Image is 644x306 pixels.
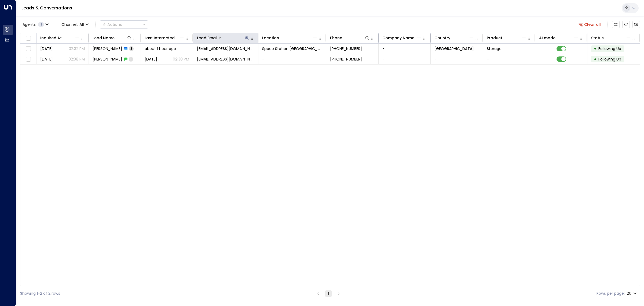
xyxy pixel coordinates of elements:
span: Toggle select row [25,45,32,52]
div: Lead Name [93,35,132,41]
p: 02:32 PM [69,46,85,51]
button: Channel:All [59,21,91,28]
span: Nasreen Bibi [93,46,122,51]
span: 3 [129,46,134,51]
span: Agents [23,23,36,26]
div: Product [487,35,526,41]
span: Sep 20, 2025 [145,56,157,62]
div: Country [434,35,450,41]
td: - [379,54,431,64]
span: United Kingdom [434,46,474,51]
span: All [79,22,84,27]
td: - [431,54,483,64]
span: Channel: [59,21,91,28]
span: Nasreen Bibi [93,56,122,62]
div: Phone [330,35,370,41]
nav: pagination navigation [315,290,342,297]
span: +441216041212 [330,56,362,62]
span: Toggle select all [25,35,32,42]
span: Storage [487,46,502,51]
p: 02:38 PM [173,56,189,62]
span: +441216041212 [330,46,362,51]
div: Actions [102,22,122,27]
div: Last Interacted [145,35,184,41]
span: Following Up [598,56,621,62]
div: Lead Name [93,35,115,41]
span: unknownemail@gmail.com [197,56,254,62]
div: 20 [627,290,638,297]
span: 1 [38,22,44,27]
div: Inquired At [40,35,62,41]
div: AI mode [539,35,555,41]
div: Location [262,35,317,41]
button: Agents1 [20,21,50,28]
span: 1 [129,57,133,61]
div: Showing 1-2 of 2 rows [20,291,60,296]
div: Status [591,35,604,41]
button: Actions [100,20,148,29]
div: Last Interacted [145,35,175,41]
div: Button group with a nested menu [100,20,148,29]
td: - [258,54,326,64]
span: Sep 20, 2025 [40,56,53,62]
div: • [594,44,597,53]
span: Toggle select row [25,56,32,63]
span: Space Station Garretts Green [262,46,322,51]
div: Product [487,35,502,41]
div: Lead Email [197,35,218,41]
div: AI mode [539,35,579,41]
span: unknownemail@gmail.com [197,46,254,51]
div: Country [434,35,474,41]
div: Phone [330,35,342,41]
p: 02:38 PM [68,56,85,62]
button: page 1 [325,290,332,297]
span: Following Up [598,46,621,51]
button: Customize [612,21,620,28]
a: Leads & Conversations [21,5,72,11]
div: Company Name [382,35,414,41]
div: Company Name [382,35,422,41]
button: Archived Leads [632,21,640,28]
span: Sep 18, 2025 [40,46,53,51]
span: about 1 hour ago [145,46,176,51]
div: • [594,55,597,64]
td: - [379,44,431,54]
div: Status [591,35,631,41]
div: Inquired At [40,35,80,41]
td: - [483,54,535,64]
label: Rows per page: [597,291,625,296]
div: Lead Email [197,35,250,41]
span: Refresh [622,21,630,28]
button: Clear all [576,21,603,28]
div: Location [262,35,279,41]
